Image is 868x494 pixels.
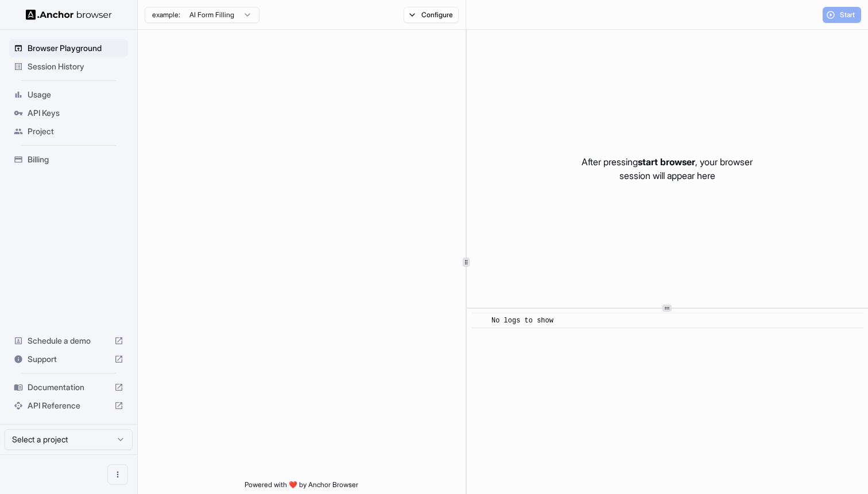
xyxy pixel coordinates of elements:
[9,57,128,76] div: Session History
[404,7,459,23] button: Configure
[28,42,123,54] span: Browser Playground
[9,350,128,368] div: Support
[9,122,128,141] div: Project
[9,104,128,122] div: API Keys
[9,396,128,415] div: API Reference
[582,155,753,182] p: After pressing , your browser session will appear here
[9,378,128,396] div: Documentation
[9,150,128,169] div: Billing
[28,400,110,411] span: API Reference
[9,39,128,57] div: Browser Playground
[477,315,483,326] span: ​
[245,480,358,494] span: Powered with ❤️ by Anchor Browser
[638,156,695,168] span: start browser
[28,353,110,365] span: Support
[28,61,123,72] span: Session History
[28,154,123,165] span: Billing
[26,9,112,20] img: Anchor Logo
[28,107,123,119] span: API Keys
[152,10,180,20] span: example:
[9,332,128,350] div: Schedule a demo
[107,464,128,485] button: Open menu
[28,126,123,137] span: Project
[28,382,110,393] span: Documentation
[9,85,128,104] div: Usage
[28,89,123,100] span: Usage
[491,317,553,325] span: No logs to show
[28,335,110,347] span: Schedule a demo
